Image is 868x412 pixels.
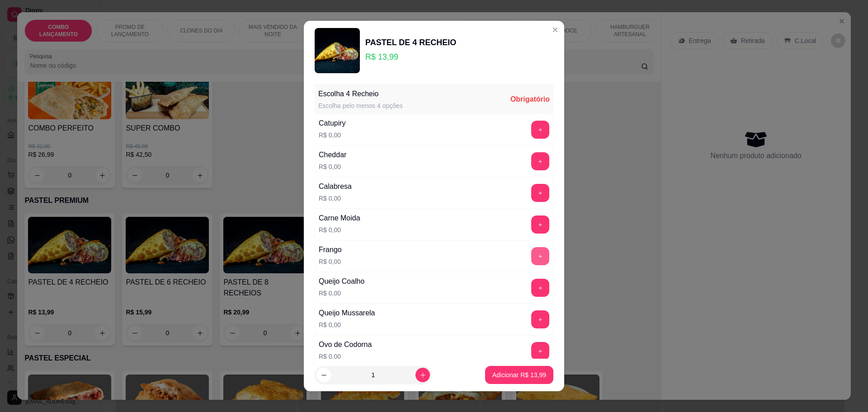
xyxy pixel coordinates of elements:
[319,289,364,298] p: R$ 0,00
[365,36,456,49] div: PASTEL DE 4 RECHEIO
[318,101,403,110] div: Escolha pelo menos 4 opções
[319,339,372,350] div: Ovo de Codorna
[319,150,346,160] div: Cheddar
[319,244,342,255] div: Frango
[319,257,342,266] p: R$ 0,00
[319,308,375,318] div: Queijo Mussarela
[531,152,549,170] button: add
[319,162,346,171] p: R$ 0,00
[315,28,360,73] img: product-image
[319,320,375,329] p: R$ 0,00
[531,247,549,265] button: add
[319,181,352,192] div: Calabresa
[319,352,372,361] p: R$ 0,00
[531,215,549,234] button: add
[531,279,549,297] button: add
[319,225,360,234] p: R$ 0,00
[485,366,553,384] button: Adicionar R$ 13,99
[531,310,549,328] button: add
[415,368,430,382] button: increase-product-quantity
[319,276,364,287] div: Queijo Coalho
[319,131,346,140] p: R$ 0,00
[316,368,331,382] button: decrease-product-quantity
[318,89,403,99] div: Escolha 4 Recheio
[531,184,549,202] button: add
[548,23,562,37] button: Close
[531,342,549,360] button: add
[319,118,346,129] div: Catupiry
[492,370,546,379] p: Adicionar R$ 13,99
[319,194,352,203] p: R$ 0,00
[510,94,550,105] div: Obrigatório
[531,121,549,139] button: add
[319,213,360,224] div: Carne Moida
[365,51,456,63] p: R$ 13,99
